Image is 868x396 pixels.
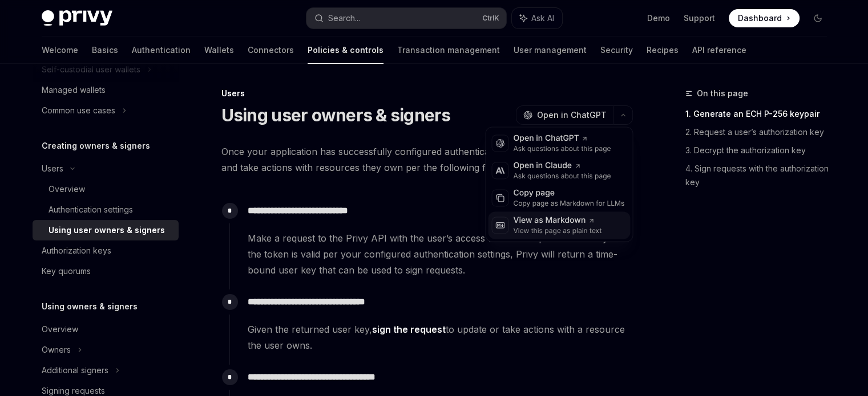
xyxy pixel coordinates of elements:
div: Copy page [513,187,624,199]
a: Recipes [647,36,679,64]
div: View as Markdown [513,215,601,226]
a: User management [514,36,587,64]
a: Authentication settings [33,199,179,220]
div: Copy page as Markdown for LLMs [513,199,624,208]
span: On this page [697,87,748,100]
div: Overview [49,182,85,196]
div: Ask questions about this page [513,144,611,153]
button: Open in ChatGPT [516,105,613,125]
a: Demo [647,13,670,24]
a: Managed wallets [33,80,179,100]
div: View this page as plain text [513,226,601,235]
span: Open in ChatGPT [537,109,607,121]
a: Key quorums [33,261,179,281]
div: Key quorums [42,264,91,278]
div: Managed wallets [42,83,106,97]
h1: Using user owners & signers [221,105,451,125]
div: Search... [328,11,360,25]
a: Dashboard [729,9,800,27]
span: Ctrl K [482,14,499,23]
a: 3. Decrypt the authorization key [685,141,836,160]
div: Open in ChatGPT [513,133,611,144]
a: Policies & controls [308,36,383,64]
div: Common use cases [42,104,115,117]
h5: Using owners & signers [42,300,138,313]
a: Transaction management [397,36,500,64]
button: Search...CtrlK [306,8,506,28]
a: API reference [692,36,746,64]
span: Given the returned user key, to update or take actions with a resource the user owns. [248,321,632,353]
div: Users [221,88,633,99]
a: 4. Sign requests with the authorization key [685,160,836,191]
div: Overview [42,322,78,336]
div: Using user owners & signers [49,223,165,237]
a: Using user owners & signers [33,220,179,240]
a: 2. Request a user’s authorization key [685,123,836,141]
a: Welcome [42,36,78,64]
div: Additional signers [42,364,108,377]
span: Dashboard [738,13,782,24]
div: Ask questions about this page [513,172,611,181]
a: Connectors [248,36,294,64]
button: Ask AI [512,8,562,28]
div: Authorization keys [42,244,111,258]
a: Basics [92,36,118,64]
span: Once your application has successfully configured authentication settings, users can update and t... [221,144,633,175]
div: Users [42,162,63,175]
div: Authentication settings [49,203,133,217]
a: Authentication [132,36,191,64]
a: Support [684,13,715,24]
span: Ask AI [531,13,554,24]
div: Open in Claude [513,160,611,172]
a: Overview [33,179,179,199]
span: Make a request to the Privy API with the user’s access token to request a user key. If the token ... [248,230,632,278]
a: Authorization keys [33,240,179,261]
a: sign the request [372,324,446,336]
a: Wallets [204,36,234,64]
img: dark logo [42,10,112,26]
div: Owners [42,343,71,357]
a: Security [600,36,633,64]
button: Toggle dark mode [809,9,827,27]
a: 1. Generate an ECH P-256 keypair [685,105,836,123]
h5: Creating owners & signers [42,139,150,153]
a: Overview [33,319,179,340]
